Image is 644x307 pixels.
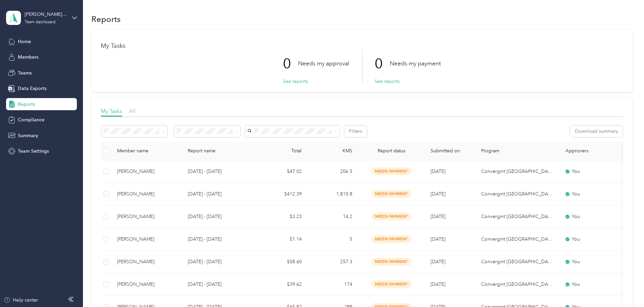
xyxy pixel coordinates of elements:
[4,297,38,304] button: Help center
[117,258,177,266] div: [PERSON_NAME]
[606,269,644,307] iframe: Everlance-gr Chat Button Frame
[307,183,358,206] td: 1,810.8
[431,281,445,287] span: [DATE]
[18,132,38,139] span: Summary
[188,168,251,175] p: [DATE] - [DATE]
[117,236,177,243] div: [PERSON_NAME]
[257,228,307,251] td: $1.14
[18,148,49,155] span: Team Settings
[307,206,358,228] td: 14.2
[476,160,560,183] td: Convergint Canada 2024
[18,101,35,108] span: Reports
[188,213,251,220] p: [DATE] - [DATE]
[283,78,308,85] button: See reports
[117,148,177,154] div: Member name
[476,251,560,273] td: Convergint Canada 2024
[117,168,177,175] div: [PERSON_NAME]
[18,54,38,61] span: Members
[188,236,251,243] p: [DATE] - [DATE]
[372,167,411,175] span: needs payment
[257,183,307,206] td: $412.39
[481,190,555,198] p: Convergint [GEOGRAPHIC_DATA] 2024
[307,160,358,183] td: 206.5
[91,16,121,23] h1: Reports
[570,125,623,137] button: Download summary
[344,125,367,137] button: Filters
[476,206,560,228] td: Convergint Canada 2024
[476,142,560,160] th: Program
[375,78,400,85] button: See reports
[375,50,390,78] p: 0
[188,281,251,288] p: [DATE] - [DATE]
[431,236,445,242] span: [DATE]
[283,50,298,78] p: 0
[476,228,560,251] td: Convergint Canada 2024
[117,213,177,220] div: [PERSON_NAME]
[25,20,56,24] div: Team dashboard
[188,190,251,198] p: [DATE] - [DATE]
[117,190,177,198] div: [PERSON_NAME]
[565,258,622,266] div: You
[481,213,555,220] p: Convergint [GEOGRAPHIC_DATA] 2024
[188,258,251,266] p: [DATE] - [DATE]
[431,259,445,265] span: [DATE]
[476,273,560,296] td: Convergint Canada 2024
[476,183,560,206] td: Convergint Canada 2024
[560,142,627,160] th: Approvers
[565,190,622,198] div: You
[257,251,307,273] td: $58.60
[18,85,47,92] span: Data Exports
[101,42,623,50] h1: My Tasks
[481,258,555,266] p: Convergint [GEOGRAPHIC_DATA] 2024
[565,281,622,288] div: You
[565,236,622,243] div: You
[481,168,555,175] p: Convergint [GEOGRAPHIC_DATA] 2024
[565,168,622,175] div: You
[372,258,411,266] span: needs payment
[307,228,358,251] td: 5
[372,280,411,288] span: needs payment
[117,281,177,288] div: [PERSON_NAME]
[431,191,445,197] span: [DATE]
[257,206,307,228] td: $3.23
[481,236,555,243] p: Convergint [GEOGRAPHIC_DATA] 2024
[372,235,411,243] span: needs payment
[25,11,67,18] div: [PERSON_NAME] Team
[363,148,420,154] span: Report status
[182,142,257,160] th: Report name
[481,281,555,288] p: Convergint [GEOGRAPHIC_DATA] 2024
[18,116,45,123] span: Compliance
[313,148,352,154] div: KMS
[257,273,307,296] td: $39.62
[18,38,31,45] span: Home
[307,251,358,273] td: 257.3
[129,108,136,114] span: All
[431,168,445,174] span: [DATE]
[565,213,622,220] div: You
[307,273,358,296] td: 174
[101,108,122,114] span: My Tasks
[257,160,307,183] td: $47.02
[372,190,411,198] span: needs payment
[262,148,302,154] div: Total
[431,214,445,219] span: [DATE]
[112,142,182,160] th: Member name
[298,59,349,68] p: Needs my approval
[390,59,441,68] p: Needs my payment
[18,69,32,76] span: Teams
[372,213,411,220] span: needs payment
[425,142,476,160] th: Submitted on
